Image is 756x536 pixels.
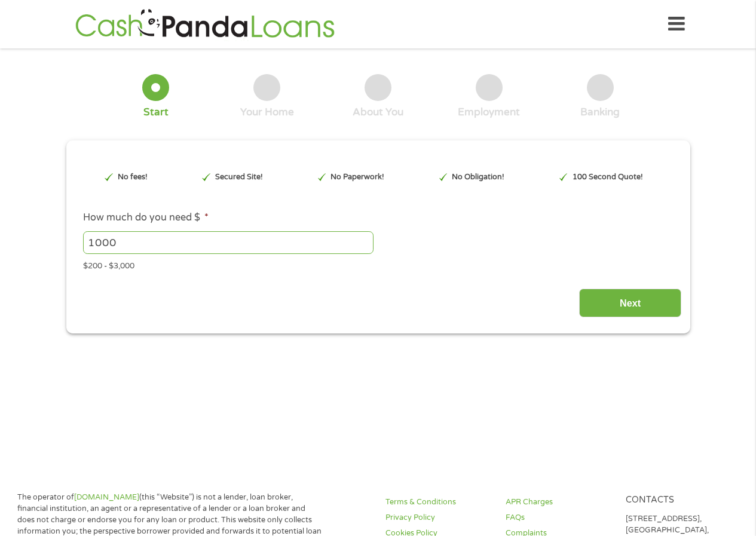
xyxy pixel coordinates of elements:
h4: Contacts [626,495,731,506]
input: Next [579,289,681,318]
p: No Obligation! [452,171,504,183]
p: No Paperwork! [330,171,384,183]
p: Secured Site! [215,171,263,183]
div: Banking [580,106,620,119]
a: Terms & Conditions [385,497,491,508]
div: Start [143,106,169,119]
label: How much do you need $ [83,212,209,224]
p: 100 Second Quote! [573,171,643,183]
img: GetLoanNow Logo [72,7,338,41]
a: Privacy Policy [385,512,491,523]
div: About You [353,106,403,119]
p: No fees! [118,171,148,183]
a: APR Charges [506,497,611,508]
a: [DOMAIN_NAME] [74,492,139,502]
div: $200 - $3,000 [83,256,672,272]
div: Your Home [240,106,294,119]
div: Employment [458,106,520,119]
a: FAQs [506,512,611,523]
